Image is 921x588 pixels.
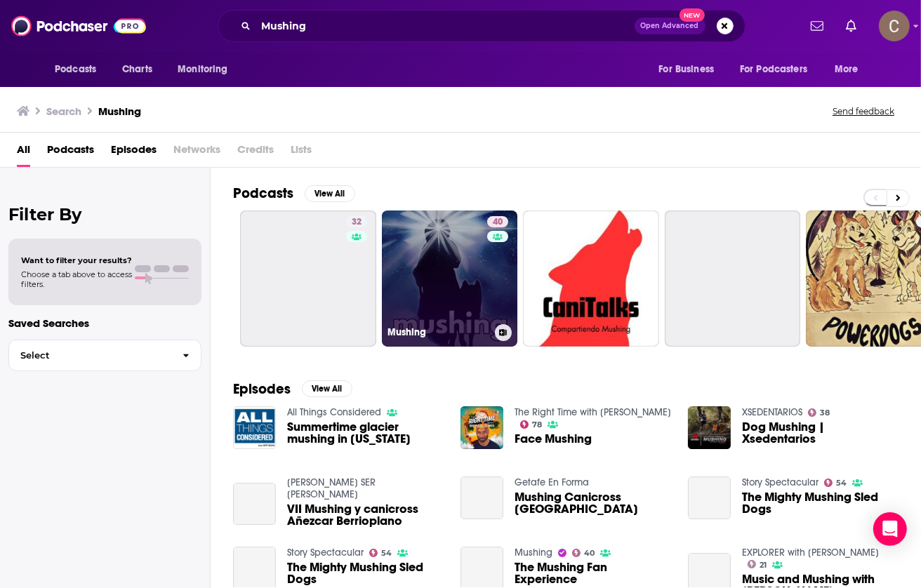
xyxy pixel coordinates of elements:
a: 40Mushing [382,211,518,347]
a: VII Mushing y canicross Añezcar Berrioplano [233,483,276,526]
a: Summertime glacier mushing in Alaska [287,421,444,445]
a: The Right Time with Bomani Jones [515,406,671,418]
input: Search podcasts, credits, & more... [256,15,635,37]
a: The Mighty Mushing Sled Dogs [287,561,444,585]
span: New [680,8,705,22]
span: Open Advanced [641,22,699,29]
span: For Podcasters [740,60,807,79]
span: 40 [584,550,595,556]
span: Logged in as clay.bolton [879,11,910,41]
a: 40 [487,216,508,227]
span: Mushing Canicross [GEOGRAPHIC_DATA] [515,491,671,515]
span: Charts [122,60,152,79]
a: XSEDENTARIOS [742,406,802,418]
a: Charts [113,56,161,83]
p: Saved Searches [8,316,201,330]
h3: Mushing [98,105,141,118]
img: Podchaser - Follow, Share and Rate Podcasts [11,13,146,39]
h2: Episodes [233,380,291,398]
span: Monitoring [178,60,227,79]
span: 38 [820,410,830,416]
a: Getafe En Forma [515,476,589,488]
button: open menu [731,56,828,83]
h2: Filter By [8,204,201,225]
a: 54 [824,479,847,487]
a: Mushing [515,547,552,559]
button: View All [305,185,355,202]
img: Face Mushing [460,406,503,449]
a: EpisodesView All [233,380,352,398]
button: open menu [45,56,114,83]
img: User Profile [879,11,910,41]
span: Want to filter your results? [21,255,132,265]
a: All Things Considered [287,406,381,418]
span: Networks [173,138,220,167]
a: 40 [572,549,595,557]
span: For Business [658,60,714,79]
a: 78 [520,420,543,429]
a: Mushing Canicross Madrid [460,476,503,519]
span: More [835,60,859,79]
a: VII Mushing y canicross Añezcar Berrioplano [287,503,444,527]
a: The Mighty Mushing Sled Dogs [742,491,899,515]
a: Show notifications dropdown [805,14,829,38]
span: Choose a tab above to access filters. [21,269,132,289]
a: All [17,138,30,167]
button: Select [8,340,201,371]
span: Podcasts [47,138,94,167]
span: 21 [760,562,767,568]
span: 32 [352,215,362,229]
a: Story Spectacular [287,547,364,559]
img: Summertime glacier mushing in Alaska [233,406,276,449]
span: Lists [291,138,312,167]
button: View All [302,380,352,397]
button: Open AdvancedNew [635,18,705,34]
a: Show notifications dropdown [840,14,862,38]
a: Cadena SER Navarra [287,476,376,500]
a: EXPLORER with Jonathan Nathaniel Hayes [742,547,879,559]
a: 21 [748,560,767,568]
span: 54 [836,480,847,486]
button: Show profile menu [879,11,910,41]
h3: Mushing [387,326,489,338]
a: 54 [369,549,392,557]
button: open menu [168,56,246,83]
h2: Podcasts [233,185,293,202]
span: Credits [237,138,274,167]
button: Send feedback [828,105,899,117]
span: 54 [381,550,392,556]
a: 38 [808,408,830,417]
a: PodcastsView All [233,185,355,202]
span: Podcasts [55,60,96,79]
div: Search podcasts, credits, & more... [218,10,746,42]
span: Select [9,351,171,360]
a: 32 [240,211,376,347]
a: Dog Mushing | Xsedentarios [742,421,899,445]
a: Story Spectacular [742,476,819,488]
a: The Mighty Mushing Sled Dogs [688,476,731,519]
a: Face Mushing [515,433,592,445]
h3: Search [46,105,81,118]
span: 40 [493,215,503,229]
img: Dog Mushing | Xsedentarios [688,406,731,449]
button: open menu [825,56,876,83]
button: open menu [649,56,731,83]
a: Mushing Canicross Madrid [515,491,671,515]
a: Episodes [111,138,157,167]
a: The Mushing Fan Experience [515,561,671,585]
span: 78 [532,422,542,428]
a: 32 [346,216,367,227]
span: Summertime glacier mushing in [US_STATE] [287,421,444,445]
